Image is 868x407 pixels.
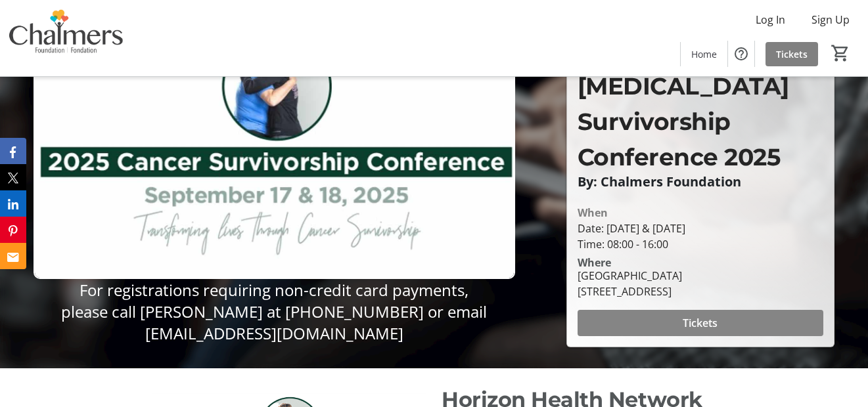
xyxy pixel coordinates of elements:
[765,42,818,66] a: Tickets
[801,9,860,30] button: Sign Up
[728,41,754,67] button: Help
[683,315,718,331] span: Tickets
[578,175,823,189] p: By: Chalmers Foundation
[80,279,468,301] span: For registrations requiring non-credit card payments,
[578,268,682,284] div: [GEOGRAPHIC_DATA]
[34,9,515,279] img: Campaign CTA Media Photo
[61,301,487,344] span: please call [PERSON_NAME] at [PHONE_NUMBER] or email [EMAIL_ADDRESS][DOMAIN_NAME]
[8,5,125,71] img: Chalmers Foundation's Logo
[745,9,796,30] button: Log In
[829,41,852,65] button: Cart
[578,205,608,221] div: When
[776,47,808,61] span: Tickets
[578,221,823,252] div: Date: [DATE] & [DATE] Time: 08:00 - 16:00
[578,257,611,268] div: Where
[756,12,785,28] span: Log In
[681,42,727,66] a: Home
[691,47,717,61] span: Home
[578,310,823,336] button: Tickets
[811,12,850,28] span: Sign Up
[578,284,682,299] div: [STREET_ADDRESS]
